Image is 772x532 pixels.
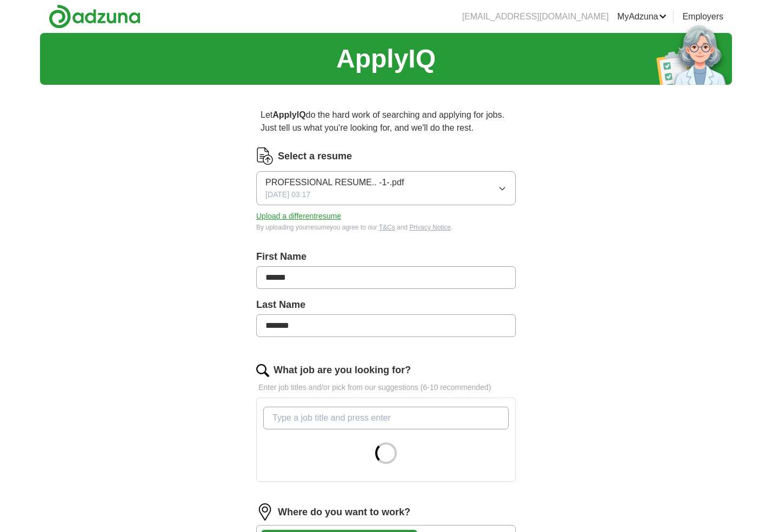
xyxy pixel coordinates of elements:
li: [EMAIL_ADDRESS][DOMAIN_NAME] [462,10,609,23]
span: PROFESSIONAL RESUME.. -1-.pdf [265,176,404,189]
span: [DATE] 03:17 [265,189,310,200]
img: search.png [256,364,269,377]
img: location.png [256,503,274,521]
input: Type a job title and press enter [263,407,509,429]
img: Adzuna logo [49,4,141,29]
button: Upload a differentresume [256,211,341,222]
button: PROFESSIONAL RESUME.. -1-.pdf[DATE] 03:17 [256,171,516,205]
a: Privacy Notice [409,224,451,231]
h1: ApplyIQ [336,39,436,78]
label: Where do you want to work? [278,505,410,520]
a: T&Cs [379,224,395,231]
label: Select a resume [278,149,352,164]
label: First Name [256,250,516,264]
div: By uploading your resume you agree to our and . [256,223,516,232]
a: Employers [682,10,723,23]
p: Let do the hard work of searching and applying for jobs. Just tell us what you're looking for, an... [256,104,516,139]
label: What job are you looking for? [274,363,411,378]
p: Enter job titles and/or pick from our suggestions (6-10 recommended) [256,382,516,393]
a: MyAdzuna [617,10,667,23]
strong: ApplyIQ [272,110,305,119]
label: Last Name [256,298,516,312]
img: CV Icon [256,147,274,165]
